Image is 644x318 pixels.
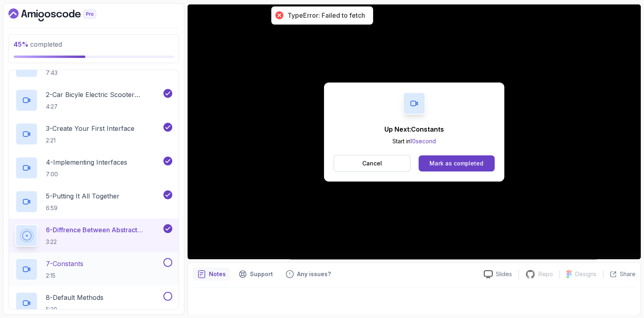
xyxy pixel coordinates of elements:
button: Share [603,270,636,278]
p: Designs [575,270,597,278]
span: 10 second [410,138,436,145]
p: 8 - Default Methods [46,293,103,302]
p: Repo [539,270,553,278]
p: Share [620,270,636,278]
p: Up Next: Constants [384,124,444,134]
p: 2 - Car Bicyle Electric Scooter Example [46,90,162,99]
div: TypeError: Failed to fetch [287,11,365,20]
button: notes button [193,268,231,281]
p: 2:21 [46,136,134,145]
p: Support [250,270,273,278]
button: Mark as completed [419,155,495,171]
p: Any issues? [297,270,331,278]
button: Support button [234,268,278,281]
p: Slides [496,270,512,278]
p: 4:27 [46,103,162,111]
div: Mark as completed [429,159,483,167]
a: Dashboard [8,8,115,21]
button: Feedback button [281,268,336,281]
button: Cancel [334,155,411,172]
p: Start in [384,137,444,145]
p: 5 - Putting It All Together [46,191,120,201]
p: 6 - Diffrence Between Abstract Classes And Interfaces [46,225,162,235]
p: 5:30 [46,306,103,314]
p: 3 - Create Your First Interface [46,124,134,133]
p: Notes [209,270,226,278]
button: 3-Create Your First Interface2:21 [15,123,172,145]
button: 4-Implementing Interfaces7:00 [15,157,172,179]
button: 5-Putting It All Together6:59 [15,190,172,213]
p: 7 - Constants [46,259,83,268]
button: 8-Default Methods5:30 [15,292,172,314]
p: 6:59 [46,204,120,212]
iframe: To enrich screen reader interactions, please activate Accessibility in Grammarly extension settings [188,4,641,259]
p: 4 - Implementing Interfaces [46,157,127,167]
p: 7:43 [46,69,121,77]
p: 7:00 [46,170,127,178]
button: 6-Diffrence Between Abstract Classes And Interfaces3:22 [15,224,172,247]
p: Cancel [362,159,382,167]
span: 45 % [14,40,29,48]
button: 7-Constants2:15 [15,258,172,281]
span: completed [14,40,62,48]
button: 2-Car Bicyle Electric Scooter Example4:27 [15,89,172,112]
p: 3:22 [46,238,162,246]
p: 2:15 [46,272,83,280]
a: Slides [477,270,518,279]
